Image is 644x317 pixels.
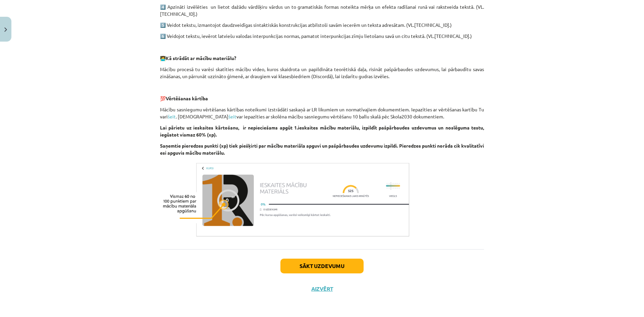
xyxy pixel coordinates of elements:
[160,66,484,80] p: Mācību procesā tu varēsi skatīties mācību video, kuros skaidrota un papildināta teorētiskā daļa, ...
[168,113,176,119] a: šeit
[160,124,484,138] strong: Lai pārietu uz ieskaites kārtošanu, ir nepieciešams apgūt 1.ieskaites mācību materiālu, izpildīt ...
[160,95,484,102] p: 💯
[160,143,484,156] strong: Saņemtie pieredzes punkti (xp) tiek piešķirti par mācību materiāla apguvi un pašpārbaudes uzdevum...
[228,113,236,119] a: šeit
[160,3,484,17] p: 4️⃣ Apzināti izvēlēties un lietot dažādu vārdšķiru vārdus un to gramatiskās formas noteikta mērķa...
[160,33,484,40] p: 6️⃣ Veidojot tekstu, ievērot latviešu valodas interpunkcijas normas, pamatot interpunkcijas zīmju...
[160,21,484,29] p: 5️⃣ Veidot tekstu, izmantojot daudzveidīgas sintaktiskās konstrukcijas atbilstoši savām iecerēm u...
[4,28,7,32] img: icon-close-lesson-0947bae3869378f0d4975bcd49f059093ad1ed9edebbc8119c70593378902aed.svg
[160,55,236,61] strong: 🧑‍💻Kā strādāt ar mācību materiālu?
[309,285,335,292] button: Aizvērt
[280,259,364,273] button: Sākt uzdevumu
[160,106,484,120] p: Mācību sasniegumu vērtēšanas kārtības noteikumi izstrādāti saskaņā ar LR likumiem un normatīvajie...
[166,95,208,101] strong: Vērtēšanas kārtība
